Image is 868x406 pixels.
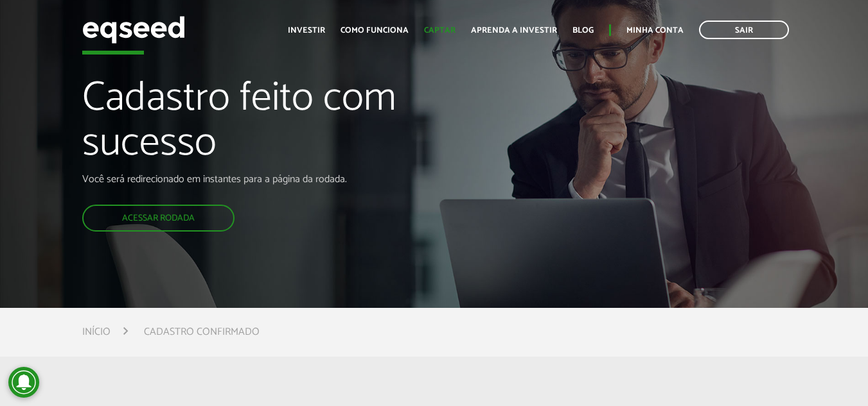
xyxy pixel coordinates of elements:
a: Aprenda a investir [471,26,557,35]
a: Sair [699,21,789,39]
a: Blog [572,26,594,35]
a: Como funciona [341,26,409,35]
p: Você será redirecionado em instantes para a página da rodada. [82,173,497,185]
img: EqSeed [82,13,185,47]
a: Minha conta [626,26,684,35]
a: Investir [288,26,325,35]
a: Captar [424,26,456,35]
a: Início [82,327,111,337]
a: Acessar rodada [82,205,235,232]
h1: Cadastro feito com sucesso [82,76,497,173]
li: Cadastro confirmado [144,323,260,341]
